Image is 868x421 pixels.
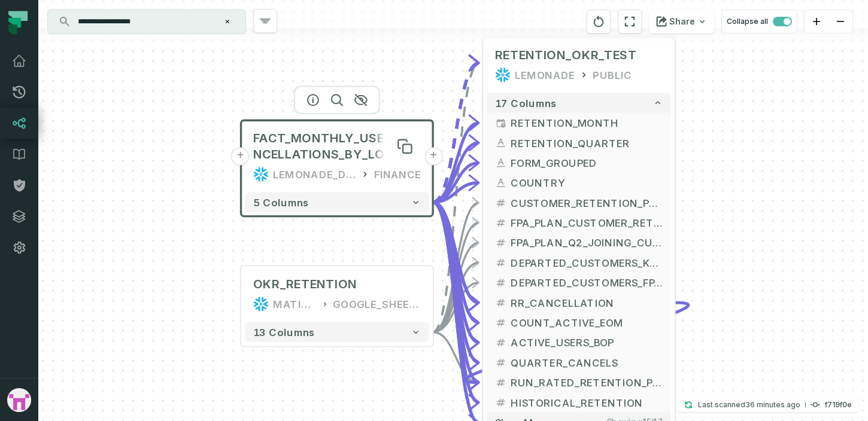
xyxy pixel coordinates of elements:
[495,117,507,129] span: date
[433,263,479,332] g: Edge from 3f0822f7305924dfd4cadf51ae387fbd to 383e2c6473bc2d19fe4ee36067890cd3
[232,147,250,165] button: +
[487,153,670,173] button: FORM_GROUPED
[487,233,670,252] button: FPA_PLAN_Q2_JOINING_CUSTOMERS
[511,155,663,170] span: FORM_GROUPED
[495,377,507,389] span: decimal
[433,203,479,332] g: Edge from 3f0822f7305924dfd4cadf51ae387fbd to 383e2c6473bc2d19fe4ee36067890cd3
[487,133,670,152] button: RETENTION_QUARTER
[487,113,670,133] button: RETENTION_MONTH
[511,115,663,130] span: RETENTION_MONTH
[273,166,356,182] div: LEMONADE_DWH
[649,10,714,33] button: Share
[487,313,670,332] button: COUNT_ACTIVE_EOM
[495,396,507,408] span: decimal
[495,97,557,109] span: 17 columns
[676,398,859,412] button: Last scanned[DATE] 3:58:13 PMf719f0e
[433,163,479,202] g: Edge from e09a9476970ca17288de1c7ffcebecc3 to 383e2c6473bc2d19fe4ee36067890cd3
[495,137,507,149] span: string
[511,375,663,390] span: RUN_RATED_RETENTION_PCT
[495,337,507,349] span: decimal
[487,292,670,312] button: RR_CANCELLATION
[433,183,479,203] g: Edge from e09a9476970ca17288de1c7ffcebecc3 to 383e2c6473bc2d19fe4ee36067890cd3
[698,399,800,411] p: Last scanned
[825,401,852,408] h4: f719f0e
[487,193,670,212] button: CUSTOMER_RETENTION_PCT_KR
[7,388,31,412] img: avatar of gabe-cohen-lmnd
[511,255,663,270] span: DEPARTED_CUSTOMERS_KR_THRESHOLD
[487,173,670,193] button: COUNTRY
[487,213,670,233] button: FPA_PLAN_CUSTOMER_RETENTION_PCT
[433,202,479,343] g: Edge from e09a9476970ca17288de1c7ffcebecc3 to 383e2c6473bc2d19fe4ee36067890cd3
[511,295,663,310] span: RR_CANCELLATION
[487,332,670,352] button: ACTIVE_USERS_BOP
[433,123,479,202] g: Edge from e09a9476970ca17288de1c7ffcebecc3 to 383e2c6473bc2d19fe4ee36067890cd3
[495,316,507,328] span: decimal
[433,143,479,202] g: Edge from e09a9476970ca17288de1c7ffcebecc3 to 383e2c6473bc2d19fe4ee36067890cd3
[511,235,663,250] span: FPA_PLAN_Q2_JOINING_CUSTOMERS
[487,373,670,392] button: RUN_RATED_RETENTION_PCT
[424,147,442,165] button: +
[511,195,663,210] span: CUSTOMER_RETENTION_PCT_KR
[511,395,663,410] span: HISTORICAL_RETENTION
[487,253,670,273] button: DEPARTED_CUSTOMERS_KR_THRESHOLD
[253,276,357,292] div: OKR_RETENTION
[495,257,507,269] span: float
[511,335,663,350] span: ACTIVE_USERS_BOP
[495,197,507,209] span: float
[593,67,632,83] div: PUBLIC
[433,283,479,332] g: Edge from 3f0822f7305924dfd4cadf51ae387fbd to 383e2c6473bc2d19fe4ee36067890cd3
[745,400,800,409] relative-time: Aug 25, 2025, 3:58 PM EDT
[253,326,315,338] span: 13 columns
[433,202,479,402] g: Edge from e09a9476970ca17288de1c7ffcebecc3 to 383e2c6473bc2d19fe4ee36067890cd3
[273,296,317,312] div: MATIA_DATABASE
[511,175,663,190] span: COUNTRY
[495,157,507,169] span: string
[511,355,663,370] span: QUARTER_CANCELS
[433,202,479,362] g: Edge from e09a9476970ca17288de1c7ffcebecc3 to 383e2c6473bc2d19fe4ee36067890cd3
[511,215,663,230] span: FPA_PLAN_CUSTOMER_RETENTION_PCT
[511,135,663,150] span: RETENTION_QUARTER
[805,10,828,33] button: zoom in
[487,352,670,372] button: QUARTER_CANCELS
[253,196,309,208] span: 5 columns
[495,47,637,63] span: RETENTION_OKR_TEST
[433,243,479,332] g: Edge from 3f0822f7305924dfd4cadf51ae387fbd to 383e2c6473bc2d19fe4ee36067890cd3
[433,63,479,202] g: Edge from e09a9476970ca17288de1c7ffcebecc3 to 383e2c6473bc2d19fe4ee36067890cd3
[374,166,421,182] div: FINANCE
[495,216,507,228] span: float
[221,16,233,28] button: Clear search query
[433,202,479,303] g: Edge from e09a9476970ca17288de1c7ffcebecc3 to 383e2c6473bc2d19fe4ee36067890cd3
[495,356,507,368] span: decimal
[495,277,507,289] span: float
[465,303,688,383] g: Edge from 383e2c6473bc2d19fe4ee36067890cd3 to 383e2c6473bc2d19fe4ee36067890cd3
[433,222,479,332] g: Edge from 3f0822f7305924dfd4cadf51ae387fbd to 383e2c6473bc2d19fe4ee36067890cd3
[495,237,507,249] span: decimal
[721,10,797,33] button: Collapse all
[495,177,507,189] span: string
[511,315,663,330] span: COUNT_ACTIVE_EOM
[828,10,852,33] button: zoom out
[511,275,663,290] span: DEPARTED_CUSTOMERS_FPA_PLAN_THRESHOLD
[333,296,421,312] div: GOOGLE_SHEETS
[487,273,670,292] button: DEPARTED_CUSTOMERS_FPA_PLAN_THRESHOLD
[515,67,575,83] div: LEMONADE
[495,297,507,309] span: decimal
[433,202,479,322] g: Edge from e09a9476970ca17288de1c7ffcebecc3 to 383e2c6473bc2d19fe4ee36067890cd3
[253,130,421,162] span: FACT_MONTHLY_USER_CANCELLATIONS_BY_LOB
[487,392,670,412] button: HISTORICAL_RETENTION
[433,202,479,382] g: Edge from e09a9476970ca17288de1c7ffcebecc3 to 383e2c6473bc2d19fe4ee36067890cd3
